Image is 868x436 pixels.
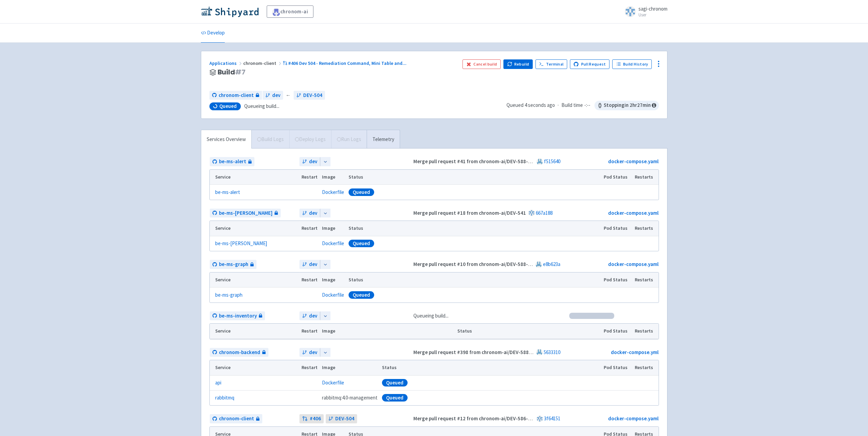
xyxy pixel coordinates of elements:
[413,158,588,165] strong: Merge pull request #41 from chronom-ai/DEV-588-fix-anomaly-severity-type
[455,324,601,339] th: Status
[310,415,321,423] strong: # 406
[219,261,248,268] span: be-ms-graph
[303,92,322,99] span: DEV-504
[632,360,658,375] th: Restarts
[309,261,317,268] span: dev
[210,209,281,218] a: be-ms-[PERSON_NAME]
[413,415,584,422] strong: Merge pull request #12 from chronom-ai/DEV-586-Remove-redundant-logs
[218,68,246,76] span: Build
[536,210,553,216] a: 667a188
[210,272,299,287] th: Service
[299,324,320,339] th: Restart
[349,240,374,247] div: Queued
[632,170,658,185] th: Restarts
[320,324,455,339] th: Image
[544,349,560,355] a: 5633310
[608,158,659,165] a: docker-compose.yaml
[299,221,320,236] th: Restart
[215,379,221,387] a: api
[209,91,262,100] a: chronom-client
[570,59,610,69] a: Pull Request
[201,24,225,43] a: Develop
[322,292,344,298] a: Dockerfile
[219,312,257,320] span: be-ms-inventory
[413,261,570,267] strong: Merge pull request #10 from chronom-ai/DEV-588-fix-anomaly-query
[263,91,283,100] a: dev
[413,210,526,216] strong: Merge pull request #18 from chronom-ai/DEV-541
[299,170,320,185] th: Restart
[210,414,262,423] a: chronom-client
[525,102,555,108] time: 4 seconds ago
[320,170,346,185] th: Image
[601,324,632,339] th: Pod Status
[608,210,659,216] a: docker-compose.yaml
[638,13,667,17] small: User
[326,414,357,423] a: DEV-504
[215,394,234,402] a: rabbitmq
[612,59,652,69] a: Build History
[413,312,448,320] span: Queueing build...
[210,260,256,269] a: be-ms-graph
[349,291,374,299] div: Queued
[346,221,601,236] th: Status
[506,102,555,108] span: Queued
[201,130,251,149] a: Services Overview
[601,272,632,287] th: Pod Status
[272,92,280,99] span: dev
[322,394,378,402] span: rabbitmq:4.0-management
[286,92,291,99] span: ←
[601,170,632,185] th: Pod Status
[543,261,560,267] a: e8b623a
[210,311,265,321] a: be-ms-inventory
[243,60,283,66] span: chronom-client
[506,101,659,110] div: ·
[544,415,560,422] a: 3f64151
[219,349,260,356] span: chronom-backend
[611,349,659,355] a: docker-compose.yml
[210,324,299,339] th: Service
[561,101,583,109] span: Build time
[201,6,259,17] img: Shipyard logo
[309,312,317,320] span: dev
[235,67,246,77] span: # 7
[320,360,380,375] th: Image
[320,221,346,236] th: Image
[380,360,601,375] th: Status
[283,60,408,66] a: #406 Dev 504 - Remediation Command, Mini Table and...
[632,272,658,287] th: Restarts
[215,188,240,196] a: be-ms-alert
[219,415,254,423] span: chronom-client
[632,221,658,236] th: Restarts
[309,209,317,217] span: dev
[608,415,659,422] a: docker-compose.yaml
[215,291,242,299] a: be-ms-graph
[322,240,344,247] a: Dockerfile
[544,158,560,165] a: f515640
[288,60,407,66] span: #406 Dev 504 - Remediation Command, Mini Table and ...
[299,260,320,269] a: dev
[209,60,243,66] a: Applications
[322,189,344,195] a: Dockerfile
[601,360,632,375] th: Pod Status
[601,221,632,236] th: Pod Status
[594,101,659,110] span: Stopping in 2 hr 27 min
[346,272,601,287] th: Status
[382,394,408,402] div: Queued
[210,221,299,236] th: Service
[267,5,314,18] a: chronom-ai
[299,209,320,218] a: dev
[210,360,299,375] th: Service
[210,348,268,357] a: chronom-backend
[638,5,667,12] span: sagi-chronom
[299,311,320,321] a: dev
[219,92,254,99] span: chronom-client
[322,379,344,386] a: Dockerfile
[608,261,659,267] a: docker-compose.yaml
[244,102,279,110] span: Queueing build...
[584,101,590,109] span: -:--
[219,209,273,217] span: be-ms-[PERSON_NAME]
[535,59,567,69] a: Terminal
[349,188,374,196] div: Queued
[335,415,354,423] span: DEV-504
[320,272,346,287] th: Image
